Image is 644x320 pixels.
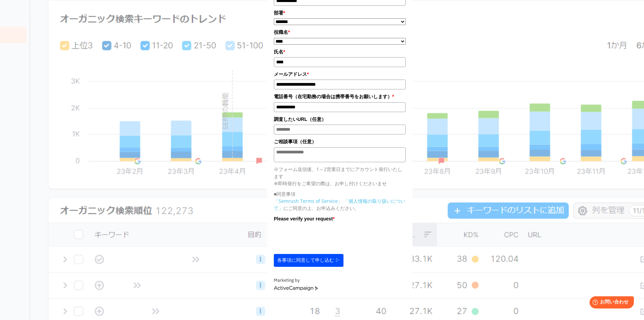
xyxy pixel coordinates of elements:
label: 電話番号（在宅勤務の場合は携帯番号をお願いします） [274,93,406,100]
label: メールアドレス [274,70,406,78]
label: 部署 [274,9,406,17]
p: ※フォーム送信後、1～2営業日までにアカウント発行いたします ※即時発行をご希望の際は、お申し付けくださいませ [274,166,406,187]
label: Please verify your request [274,215,406,222]
a: 「個人情報の取り扱いについて」 [274,198,405,211]
label: ご相談事項（任意） [274,138,406,145]
p: ■同意事項 [274,190,406,197]
label: 役職名 [274,28,406,36]
p: にご同意の上、お申込みください。 [274,197,406,212]
button: 各事項に同意して申し込む ▷ [274,254,343,267]
div: Marketing by [274,277,406,284]
a: 「Semrush Terms of Service」 [274,198,342,204]
label: 調査したいURL（任意） [274,115,406,123]
iframe: Help widget launcher [584,294,637,313]
label: 氏名 [274,48,406,56]
iframe: reCAPTCHA [274,224,377,251]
